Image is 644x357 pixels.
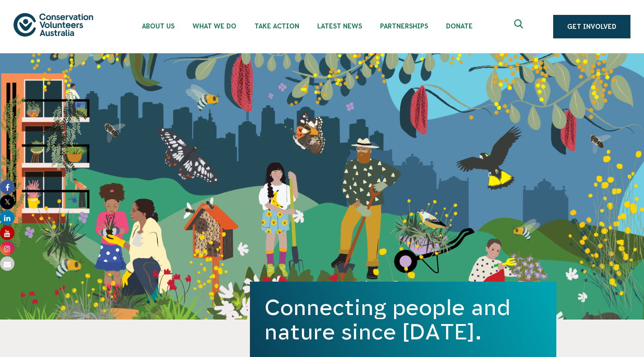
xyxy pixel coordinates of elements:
button: Expand search box Close search box [509,16,531,37]
span: Latest News [317,23,362,30]
span: Partnerships [380,23,428,30]
span: Take Action [254,23,299,30]
span: What We Do [193,23,236,30]
h1: Connecting people and nature since [DATE]. [264,295,542,344]
span: Donate [446,23,473,30]
span: About Us [142,23,174,30]
span: Expand search box [514,19,526,34]
a: Get Involved [553,15,630,38]
img: logo.svg [14,13,93,36]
